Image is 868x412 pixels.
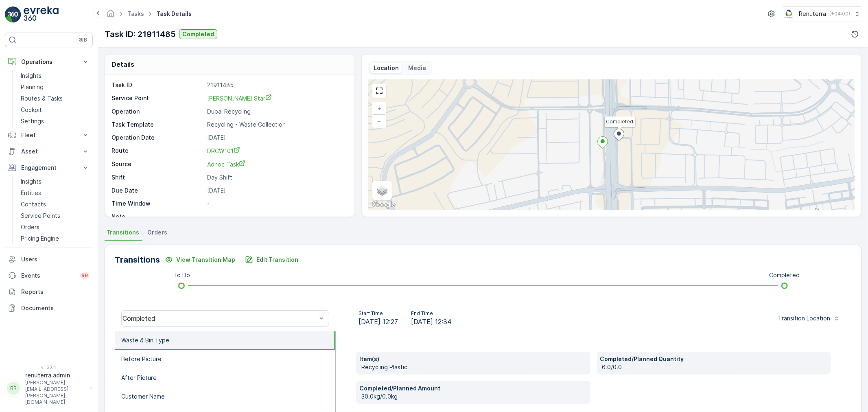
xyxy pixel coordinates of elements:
p: Due Date [112,186,204,195]
p: Operation Date [112,134,204,142]
p: Operation [112,107,204,116]
p: View Transition Map [176,256,235,264]
a: LULU - Azizi Star [207,94,346,103]
a: Service Points [17,210,93,221]
p: - [207,199,346,208]
p: Operations [21,58,77,66]
img: logo [5,7,21,23]
p: Renuterra [799,10,826,18]
p: Users [21,255,90,263]
p: Engagement [21,164,77,172]
a: Planning [17,81,93,93]
p: Media [409,64,426,72]
a: DRCW101 [207,147,346,155]
span: Task Details [155,10,193,18]
p: ( +04:00 ) [829,11,850,17]
p: Cockpit [21,106,42,114]
p: - [207,213,346,221]
button: Asset [5,143,93,160]
p: Task ID: 21911485 [105,28,176,40]
p: Planning [21,83,44,91]
p: Recycling Plastic [361,363,587,371]
p: Details [112,59,134,69]
p: 99 [81,272,88,279]
span: + [378,105,381,112]
p: Insights [21,178,42,186]
p: [DATE] [207,134,346,142]
span: Transitions [106,228,139,237]
a: Settings [17,116,93,127]
a: Users [5,251,93,267]
a: Tasks [127,10,144,17]
p: Shift [112,173,204,182]
span: − [377,117,381,124]
p: Item(s) [359,355,587,363]
p: Service Point [112,94,204,103]
p: After Picture [121,374,157,382]
p: Documents [21,304,90,312]
span: DRCW101 [207,147,240,154]
span: [DATE] 12:34 [411,317,451,327]
p: Service Points [21,212,60,220]
p: renuterra.admin [25,371,86,379]
img: logo_light-DOdMpM7g.png [24,7,59,23]
button: Fleet [5,127,93,143]
button: View Transition Map [160,253,240,266]
a: Pricing Engine [17,233,93,244]
p: Reports [21,288,90,296]
img: Screenshot_2024-07-26_at_13.33.01.png [783,9,796,18]
a: Homepage [106,12,115,19]
p: End Time [411,310,451,317]
p: Waste & Bin Type [121,336,169,344]
a: Orders [17,221,93,233]
p: ⌘B [79,37,87,43]
p: Time Window [112,199,204,208]
button: Operations [5,54,93,70]
div: RR [7,382,20,395]
p: Location [374,64,399,72]
span: [PERSON_NAME] Star [207,95,272,102]
a: Zoom In [373,103,385,115]
p: Recycling - Waste Collection [207,121,346,129]
p: Orders [21,223,39,231]
span: Orders [147,228,167,237]
p: Pricing Engine [21,234,59,243]
p: Routes & Tasks [21,94,63,103]
a: Open this area in Google Maps (opens a new window) [370,199,397,210]
p: Insights [21,72,42,80]
a: Insights [17,70,93,81]
a: Reports [5,284,93,300]
a: Contacts [17,199,93,210]
p: To Do [173,271,190,279]
p: Source [112,160,204,169]
a: Events99 [5,267,93,284]
div: Completed [122,315,317,322]
p: Transition Location [778,314,830,322]
p: Route [112,147,204,155]
a: Zoom Out [373,115,385,127]
button: Transition Location [773,312,845,325]
p: Note [112,213,204,221]
p: [DATE] [207,186,346,195]
p: Events [21,272,75,280]
p: 21911485 [207,81,346,89]
p: Completed/Planned Quantity [600,355,828,363]
p: 30.0kg/0.0kg [361,392,587,401]
p: 6.0/0.0 [602,363,828,371]
a: Adhoc Task [207,160,346,169]
button: RRrenuterra.admin[PERSON_NAME][EMAIL_ADDRESS][PERSON_NAME][DOMAIN_NAME] [5,371,93,405]
img: Google [370,199,397,210]
a: Documents [5,300,93,316]
a: Insights [17,176,93,187]
p: Task ID [112,81,204,89]
a: View Fullscreen [373,85,385,97]
p: Transitions [115,254,160,266]
p: Day Shift [207,173,346,182]
a: Cockpit [17,104,93,116]
p: Edit Transition [256,256,298,264]
p: Completed [182,30,214,38]
button: Renuterra(+04:00) [783,7,861,21]
p: Before Picture [121,355,162,363]
button: Completed [179,29,217,39]
p: Start Time [359,310,398,317]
